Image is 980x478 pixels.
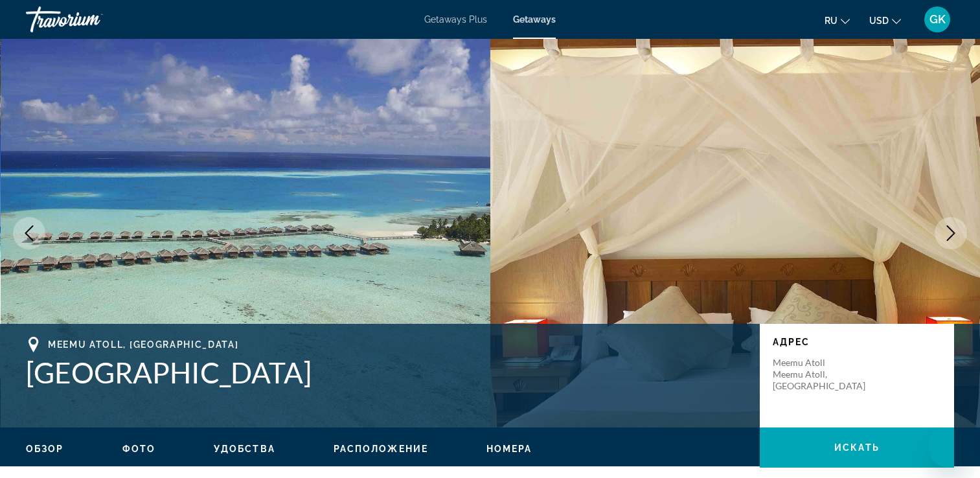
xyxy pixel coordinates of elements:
h1: [GEOGRAPHIC_DATA] [26,356,747,389]
button: Номера [486,443,532,455]
span: Удобства [214,444,275,454]
span: Номера [486,444,532,454]
button: Change language [825,11,850,30]
button: User Menu [920,6,954,33]
span: ru [825,16,838,26]
a: Getaways [513,14,556,25]
button: Удобства [214,443,275,455]
button: Change currency [869,11,901,30]
button: Next image [935,217,967,249]
button: искать [760,427,954,468]
iframe: Кнопка запуска окна обмена сообщениями [928,426,970,468]
button: Фото [122,443,155,455]
span: Фото [122,444,155,454]
span: Meemu Atoll, [GEOGRAPHIC_DATA] [48,339,238,350]
a: Getaways Plus [424,14,487,25]
p: Адрес [773,337,941,347]
span: USD [869,16,889,26]
a: Travorium [26,3,155,36]
span: искать [834,442,880,453]
button: Previous image [13,217,45,249]
button: Обзор [26,443,64,455]
p: Meemu Atoll Meemu Atoll, [GEOGRAPHIC_DATA] [773,357,876,392]
button: Расположение [334,443,428,455]
span: GK [929,13,946,26]
span: Обзор [26,444,64,454]
span: Расположение [334,444,428,454]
